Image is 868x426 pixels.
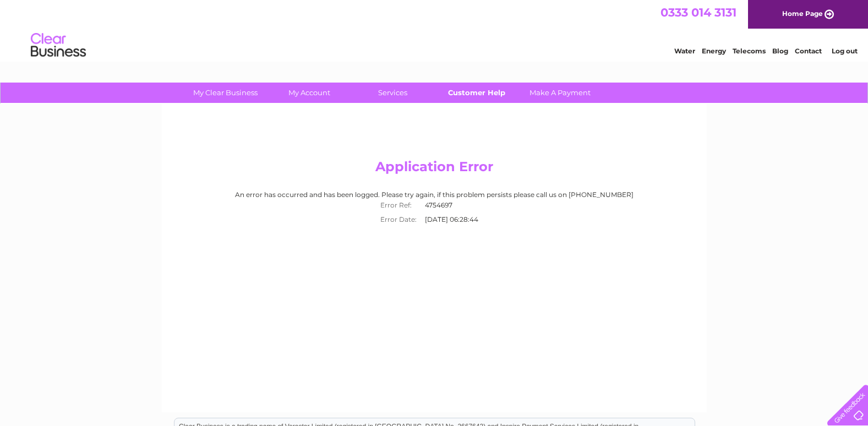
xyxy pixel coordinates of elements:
[172,191,696,227] div: An error has occurred and has been logged. Please try again, if this problem persists please call...
[180,83,271,103] a: My Clear Business
[832,47,858,55] a: Log out
[733,47,766,55] a: Telecoms
[795,47,822,55] a: Contact
[174,6,695,53] div: Clear Business is a trading name of Verastar Limited (registered in [GEOGRAPHIC_DATA] No. 3667643...
[375,198,422,212] th: Error Ref:
[660,6,736,19] a: 0333 014 3131
[431,83,522,103] a: Customer Help
[375,212,422,227] th: Error Date:
[347,83,438,103] a: Services
[30,29,86,62] img: logo.png
[515,83,605,103] a: Make A Payment
[772,47,788,55] a: Blog
[422,212,493,227] td: [DATE] 06:28:44
[702,47,726,55] a: Energy
[264,83,354,103] a: My Account
[674,47,695,55] a: Water
[172,159,696,180] h2: Application Error
[422,198,493,212] td: 4754697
